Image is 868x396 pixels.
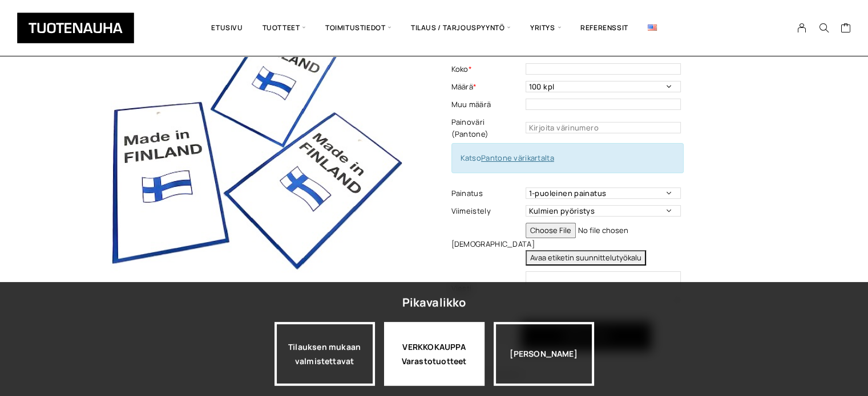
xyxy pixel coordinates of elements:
[813,23,834,33] button: Search
[481,153,554,163] a: Pantone värikartalta
[201,9,252,47] a: Etusivu
[451,81,523,93] label: Määrä
[401,9,520,47] span: Tilaus / Tarjouspyyntö
[451,205,523,217] label: Viimeistely
[384,322,485,386] div: VERKKOKAUPPA Varastotuotteet
[451,63,523,75] label: Koko
[384,322,485,386] a: VERKKOKAUPPAVarastotuotteet
[526,250,646,266] button: Avaa etiketin suunnittelutyökalu
[17,13,134,43] img: Tuotenauha Oy
[451,116,523,140] label: Painoväri (Pantone)
[840,22,851,36] a: Cart
[526,122,681,133] input: Kirjoita värinumero
[648,25,657,31] img: English
[520,9,571,47] span: Yritys
[451,187,523,199] label: Painatus
[274,322,375,386] a: Tilauksen mukaan valmistettavat
[461,153,554,163] span: Katso
[253,9,316,47] span: Tuotteet
[402,292,466,313] div: Pikavalikko
[571,9,638,47] a: Referenssit
[494,322,594,386] div: [PERSON_NAME]
[451,99,523,111] label: Muu määrä
[316,9,401,47] span: Toimitustiedot
[451,238,523,250] label: [DEMOGRAPHIC_DATA]
[791,23,813,33] a: My Account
